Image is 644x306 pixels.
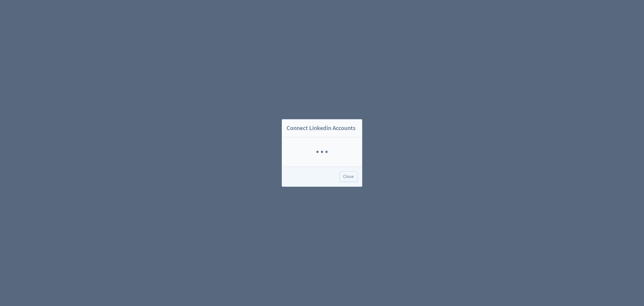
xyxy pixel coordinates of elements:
button: Close [339,171,357,182]
span: · [320,139,324,165]
span: · [324,139,329,165]
span: · [315,139,320,165]
span: Close [343,174,354,179]
h2: Connect Linkedin Accounts [282,119,362,137]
